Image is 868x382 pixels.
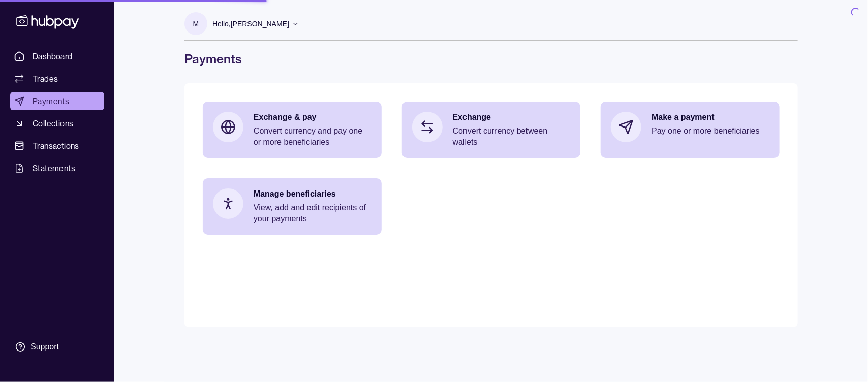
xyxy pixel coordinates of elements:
p: M [193,18,199,29]
p: Hello, [PERSON_NAME] [212,18,289,29]
span: Payments [33,95,69,107]
p: Pay one or more beneficiaries [652,125,769,137]
p: Convert currency and pay one or more beneficiaries [254,125,371,148]
a: Payments [10,92,104,110]
a: Exchange & payConvert currency and pay one or more beneficiaries [203,102,382,158]
a: Manage beneficiariesView, add and edit recipients of your payments [203,178,382,235]
div: Support [30,341,59,353]
span: Transactions [33,140,79,152]
span: Collections [33,117,73,130]
a: ExchangeConvert currency between wallets [402,102,581,158]
a: Statements [10,159,104,177]
p: View, add and edit recipients of your payments [254,202,371,225]
a: Transactions [10,137,104,155]
a: Dashboard [10,47,104,66]
p: Convert currency between wallets [453,125,571,148]
p: Make a payment [652,112,769,123]
a: Trades [10,70,104,88]
a: Make a paymentPay one or more beneficiaries [601,102,780,152]
span: Trades [33,73,58,85]
a: Support [10,336,104,358]
span: Dashboard [33,50,73,62]
a: Collections [10,114,104,133]
p: Exchange & pay [254,112,371,123]
p: Exchange [453,112,571,123]
p: Manage beneficiaries [254,188,371,200]
span: Statements [33,162,75,174]
h1: Payments [184,51,798,67]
